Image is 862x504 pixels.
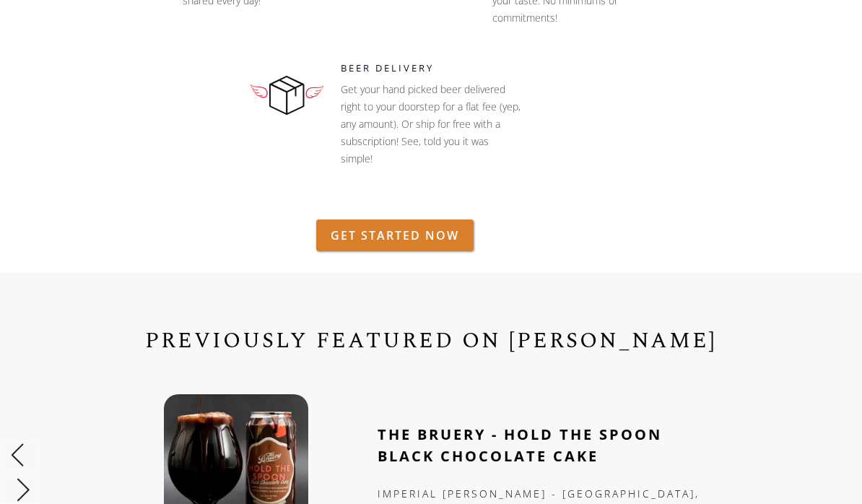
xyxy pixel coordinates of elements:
p: Get your hand picked beer delivered right to your doorstep for a flat fee (yep, any amount). Or s... [341,81,521,202]
h5: Beer Delivery [341,61,550,76]
strong: THE BRUERY - HOLD THE SPOON BLACK CHOCOLATE CAKE [378,425,662,466]
a: GET STARTED NOW [316,220,474,251]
